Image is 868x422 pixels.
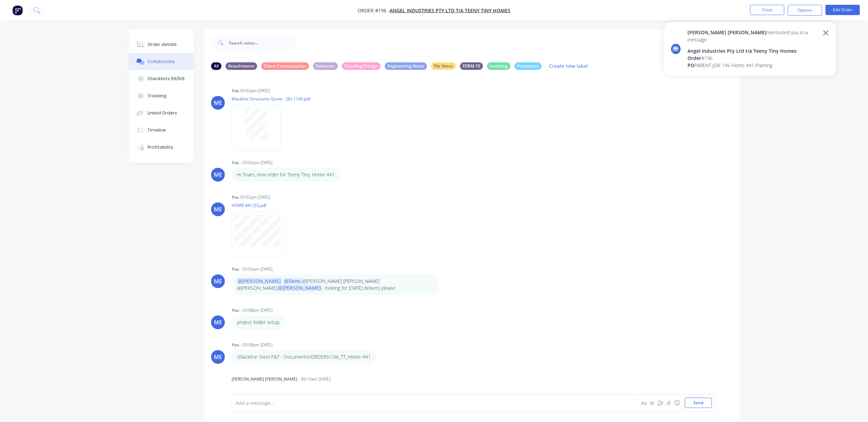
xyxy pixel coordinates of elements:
[214,277,222,285] div: ME
[261,62,309,70] div: Client Communiation
[487,62,510,70] div: Invoicing
[431,62,456,70] div: File Notes
[240,160,273,166] div: - 03:02pm [DATE]
[299,376,331,382] div: - 09:14am [DATE]
[237,278,433,292] p: @[PERSON_NAME] [PERSON_NAME] @[PERSON_NAME] - looking for [DATE] delivery please.
[240,342,273,348] div: - 03:08pm [DATE]
[514,62,542,70] div: Production
[229,36,297,50] input: Search notes...
[148,41,177,48] div: Order details
[129,87,194,104] button: Tracking
[214,205,222,213] div: ME
[12,5,23,15] img: Factory
[240,307,273,313] div: - 03:08pm [DATE]
[211,62,221,70] div: All
[283,278,302,284] span: @Demi
[237,171,336,178] p: Hi Team, new order for Teeny Tiny, Home 441.
[648,399,657,407] button: @
[240,88,270,94] div: 03:02pm [DATE]
[687,62,819,69] div: PARENT JOB 196 Home 441 Framing
[232,376,297,382] div: [PERSON_NAME] [PERSON_NAME]
[232,96,310,102] p: Blackline Structures Quote - QU-1160.pdf
[342,62,381,70] div: Detailing/Design
[232,307,239,313] div: You
[546,61,592,71] button: Create new label
[240,194,270,200] div: 03:02pm [DATE]
[225,62,257,70] div: Attachments
[460,62,483,70] div: FORM 15
[750,5,784,15] button: Close
[313,62,338,70] div: Deliveries
[385,62,427,70] div: Engineering Notes
[148,76,185,82] div: Checklists 55/109
[277,285,322,291] span: @[PERSON_NAME]
[237,319,279,326] p: project folder setup
[687,62,694,69] span: PO
[232,342,239,348] div: You
[825,5,860,15] button: Edit Order
[640,399,648,407] button: Aa
[232,160,239,166] div: You
[214,353,222,361] div: ME
[129,104,194,122] button: Linked Orders
[788,5,822,16] button: Options
[129,53,194,70] button: Collaborate
[237,353,371,360] p: \Blackline Steel F&T - Documents\ORDERS\196_TT_Home-441
[687,55,701,61] span: Order
[240,266,273,272] div: - 03:03pm [DATE]
[673,399,681,407] button: ☺
[232,266,239,272] div: You
[685,398,712,408] button: Send
[237,278,282,284] span: @[PERSON_NAME]
[358,7,390,14] span: Order #196 -
[232,194,239,200] div: You
[232,202,290,208] p: HOME 441 [D].pdf
[129,122,194,139] button: Timeline
[148,144,173,150] div: Profitability
[232,88,239,94] div: You
[390,7,510,14] a: Angel Industries Pty Ltd t/a Teeny Tiny Homes
[148,93,166,99] div: Tracking
[129,36,194,53] button: Order details
[214,318,222,326] div: ME
[148,127,166,133] div: Timeline
[129,139,194,156] button: Profitability
[148,110,177,116] div: Linked Orders
[687,29,766,36] span: [PERSON_NAME] [PERSON_NAME]
[214,99,222,107] div: ME
[129,70,194,87] button: Checklists 55/109
[148,59,175,65] div: Collaborate
[214,171,222,179] div: ME
[687,29,819,43] div: mentioned you in a message
[687,54,819,62] div: # 196
[687,47,819,54] div: Angel Industries Pty Ltd t/a Teeny Tiny Homes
